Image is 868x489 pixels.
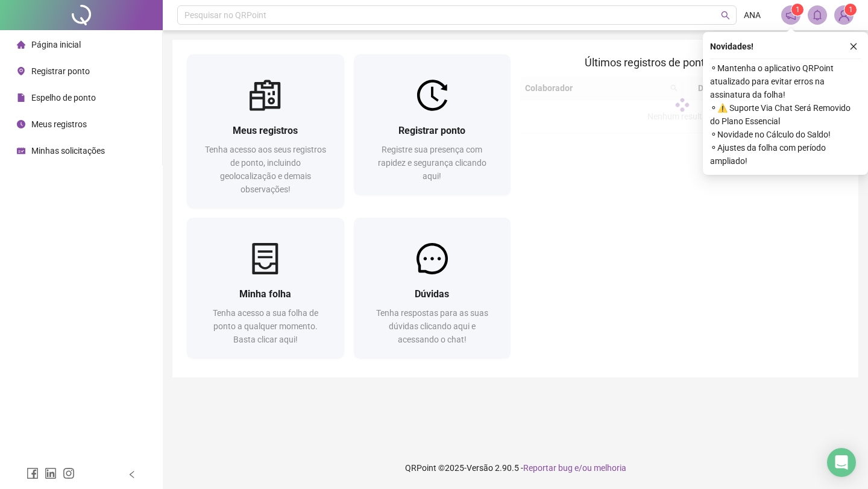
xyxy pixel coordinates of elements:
span: Registrar ponto [31,66,90,76]
span: Meus registros [31,119,87,129]
span: notification [785,10,796,21]
span: ⚬ ⚠️ Suporte Via Chat Será Removido do Plano Essencial [710,101,861,128]
span: Página inicial [31,40,81,49]
span: Meus registros [233,125,298,136]
span: bell [812,10,823,21]
span: Registre sua presença com rapidez e segurança clicando aqui! [378,145,486,181]
span: 1 [796,5,800,14]
a: Meus registrosTenha acesso aos seus registros de ponto, incluindo geolocalização e demais observa... [187,54,344,208]
span: instagram [63,467,75,479]
span: ⚬ Ajustes da folha com período ampliado! [710,141,861,168]
footer: QRPoint © 2025 - 2.90.5 - [163,447,868,489]
span: Tenha acesso a sua folha de ponto a qualquer momento. Basta clicar aqui! [213,308,318,344]
span: home [17,40,25,49]
span: Versão [467,463,493,473]
span: Novidades ! [710,40,753,53]
span: 1 [849,5,853,14]
sup: 1 [791,4,804,16]
span: linkedin [45,467,57,479]
span: schedule [17,147,25,155]
span: close [849,42,858,51]
a: Minha folhaTenha acesso a sua folha de ponto a qualquer momento. Basta clicar aqui! [187,218,344,358]
span: Dúvidas [415,288,449,300]
span: Tenha acesso aos seus registros de ponto, incluindo geolocalização e demais observações! [205,145,326,194]
span: ⚬ Mantenha o aplicativo QRPoint atualizado para evitar erros na assinatura da folha! [710,62,861,101]
span: Minhas solicitações [31,146,105,156]
a: Registrar pontoRegistre sua presença com rapidez e segurança clicando aqui! [354,54,511,195]
span: file [17,93,25,102]
span: facebook [27,467,39,479]
span: Últimos registros de ponto sincronizados [585,56,779,69]
span: left [128,470,136,479]
sup: Atualize o seu contato no menu Meus Dados [844,4,857,16]
span: ANA [744,8,761,22]
img: 63966 [835,6,853,24]
span: search [721,11,730,20]
span: Minha folha [239,288,291,300]
span: Tenha respostas para as suas dúvidas clicando aqui e acessando o chat! [376,308,488,344]
span: Reportar bug e/ou melhoria [523,463,626,473]
span: environment [17,67,25,75]
span: Registrar ponto [398,125,465,136]
div: Open Intercom Messenger [827,448,856,477]
span: Espelho de ponto [31,93,96,103]
a: DúvidasTenha respostas para as suas dúvidas clicando aqui e acessando o chat! [354,218,511,358]
span: clock-circle [17,120,25,128]
span: ⚬ Novidade no Cálculo do Saldo! [710,128,861,141]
